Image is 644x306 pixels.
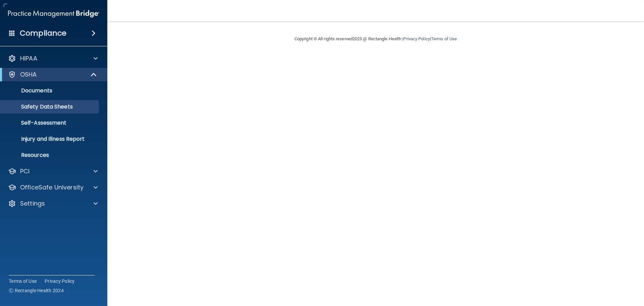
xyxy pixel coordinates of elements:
p: Documents [4,87,96,94]
a: Privacy Policy [403,36,430,41]
a: OSHA [8,71,97,79]
p: Injury and Illness Report [4,136,96,142]
p: PCI [20,167,30,175]
span: Ⓒ Rectangle Health 2024 [9,287,64,294]
a: OfficeSafe University [8,183,98,191]
a: Terms of Use [431,36,457,41]
p: OfficeSafe University [20,183,84,191]
a: Settings [8,200,98,208]
p: Safety Data Sheets [4,103,96,110]
p: Self-Assessment [4,120,96,126]
a: PCI [8,167,98,175]
p: HIPAA [20,54,37,62]
a: Privacy Policy [45,278,75,285]
img: PMB logo [8,7,99,20]
a: HIPAA [8,54,98,62]
p: Resources [4,152,96,159]
p: Settings [20,200,45,208]
a: Terms of Use [9,278,37,285]
h4: Compliance [20,29,66,38]
div: Copyright © All rights reserved 2025 @ Rectangle Health | | [253,28,498,50]
p: OSHA [20,71,37,79]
